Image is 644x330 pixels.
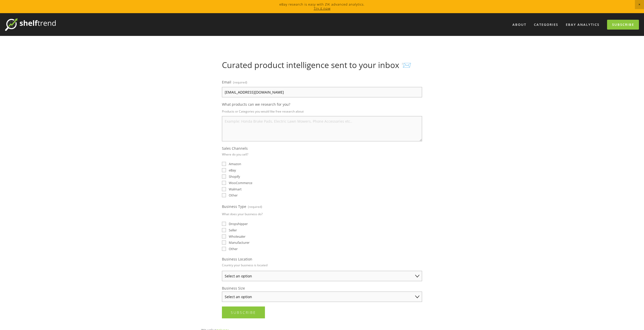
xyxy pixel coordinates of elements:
[222,204,246,209] span: Business Type
[229,228,237,232] span: Seller
[222,146,248,151] span: Sales Channels
[229,162,241,166] span: Amazon
[222,306,265,318] button: SubscribeSubscribe
[222,162,226,166] input: Amazon
[222,228,226,232] input: Seller
[222,187,226,191] input: Walmart
[222,151,248,158] p: Where do you sell?
[222,60,422,70] h1: Curated product intelligence sent to your inbox 📨
[222,271,422,281] select: Business Location
[222,240,226,245] input: Manufacturer
[229,181,252,185] span: WooCommerce
[222,210,263,218] p: What does your business do?
[222,193,226,197] input: Other
[222,108,422,115] p: Products or Categories you would like free research about
[314,6,330,11] a: Try it now
[5,18,56,31] img: ShelfTrend
[563,20,603,29] a: eBay Analytics
[222,168,226,172] input: eBay
[229,222,248,226] span: Dropshipper
[222,80,231,84] span: Email
[222,261,267,269] p: Country your business is located
[222,181,226,185] input: WooCommerce
[248,203,262,210] span: (required)
[222,292,422,302] select: Business Size
[229,240,250,245] span: Manufacturer
[229,187,242,191] span: Walmart
[229,174,240,179] span: Shopify
[233,79,247,86] span: (required)
[229,193,238,197] span: Other
[222,247,226,251] input: Other
[222,102,290,107] span: What products can we research for you?
[231,310,256,315] span: Subscribe
[531,20,562,29] div: Categories
[222,286,245,291] span: Business Size
[222,222,226,226] input: Dropshipper
[607,20,639,30] a: Subscribe
[222,174,226,179] input: Shopify
[229,168,236,172] span: eBay
[222,234,226,238] input: Wholesaler
[229,247,238,251] span: Other
[229,234,245,239] span: Wholesaler
[222,257,252,261] span: Business Location
[509,20,530,29] a: About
